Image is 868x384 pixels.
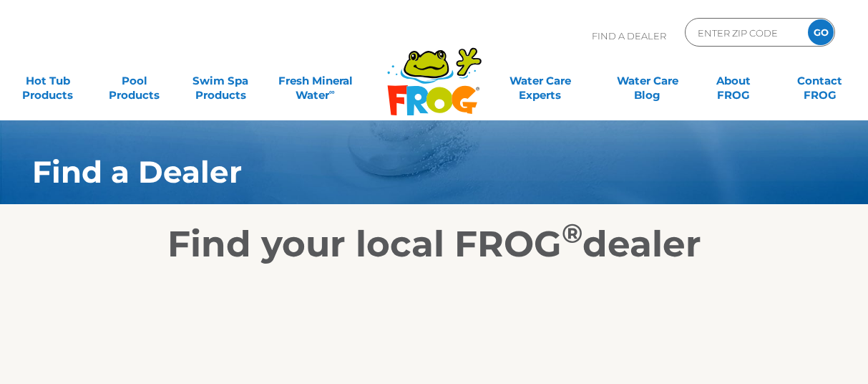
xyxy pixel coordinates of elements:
[379,29,489,116] img: Frog Products Logo
[700,67,767,95] a: AboutFROG
[11,223,857,266] h2: Find your local FROG dealer
[329,87,335,97] sup: ∞
[562,217,582,249] sup: ®
[592,18,666,54] p: Find A Dealer
[808,19,834,45] input: GO
[101,67,168,95] a: PoolProducts
[273,67,357,95] a: Fresh MineralWater∞
[786,67,854,95] a: ContactFROG
[187,67,254,95] a: Swim SpaProducts
[14,67,82,95] a: Hot TubProducts
[32,155,773,189] h1: Find a Dealer
[486,67,595,95] a: Water CareExperts
[614,67,681,95] a: Water CareBlog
